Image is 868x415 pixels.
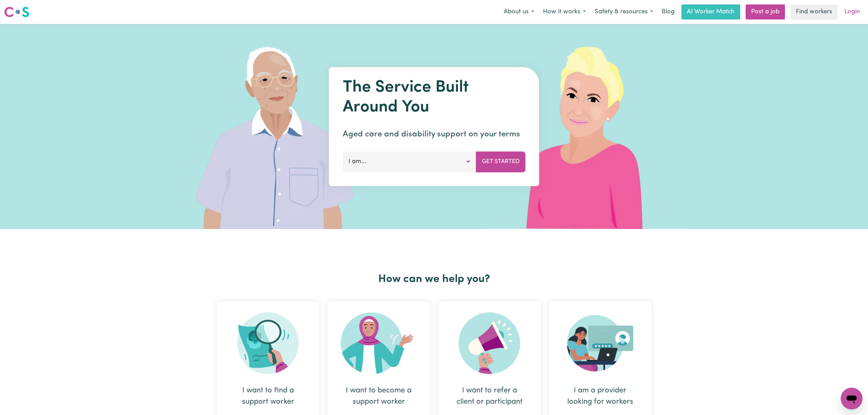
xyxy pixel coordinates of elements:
button: How it works [539,5,590,19]
div: I want to become a support worker [344,385,413,407]
img: Careseekers logo [4,6,29,18]
div: I want to find a support worker [233,385,303,407]
a: AI Worker Match [681,4,740,19]
div: I am a provider looking for workers [565,385,635,407]
a: Blog [657,4,679,19]
a: Find workers [790,4,838,19]
img: Search [237,312,299,374]
button: About us [499,5,539,19]
button: Safety & resources [590,5,657,19]
button: Get Started [476,151,526,172]
div: I want to refer a client or participant [455,385,524,407]
a: Careseekers logo [4,4,29,20]
p: Aged care and disability support on your terms [343,128,526,140]
a: Post a job [746,4,785,19]
img: Refer [459,312,520,374]
button: I am... [343,151,476,172]
img: Provider [567,312,633,374]
a: Login [840,4,864,19]
h2: How can we help you? [213,273,655,286]
h1: The Service Built Around You [343,78,526,117]
img: Become Worker [341,312,417,374]
iframe: Button to launch messaging window, conversation in progress [841,388,863,410]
